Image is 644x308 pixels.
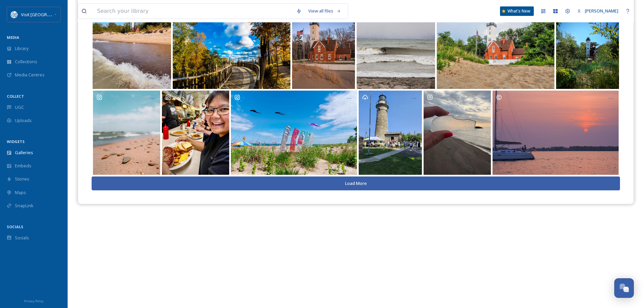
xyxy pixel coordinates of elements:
span: COLLECT [7,94,24,99]
a: Opens media popup. Media description: #presqueisle #presqueislestatepark #lighthouse #america #am... [555,10,620,90]
span: Galleries [15,149,33,156]
a: [PERSON_NAME] [574,4,622,18]
a: Opens media popup. Media description: A Sunday evening visit to the Presque Isle Lighthouse. #onl... [436,10,555,90]
span: Visit [GEOGRAPHIC_DATA] [21,11,73,18]
a: Privacy Policy [24,297,44,305]
a: Opens media popup. Media description: Rights approved at 2023-03-25T13:27:25.486+0000 by danpar814. [356,10,436,90]
span: UGC [15,104,24,111]
span: Socials [15,235,29,241]
input: Search your library [94,4,293,19]
span: Media Centres [15,72,45,78]
span: SOCIALS [7,224,23,229]
img: download%20%281%29.png [11,11,18,18]
span: SnapLink [15,203,33,209]
a: Opens media popup. Media description: 20240914_130138.jpg. [358,90,423,176]
a: Opens media popup. Media description: Hundreds of cyclists turned out in downtown Erie tonight fo... [92,90,161,176]
span: Stories [15,176,29,182]
a: Opens media popup. Media description: Presque Isle’s Kite Beach on a perfect summer day looking l... [230,90,358,176]
a: Opens media popup. Media description: From first light on the water to last call with friends — w... [492,90,619,176]
span: Embeds [15,163,31,169]
span: Privacy Policy [24,299,44,303]
span: Library [15,45,28,52]
button: Open Chat [614,278,634,298]
a: What's New [500,6,534,16]
span: Uploads [15,117,32,124]
a: Opens media popup. Media description: Presque Isle Lighthouse on the shores of Lake Erie Erie Cou... [92,10,172,90]
a: Opens media popup. Media description: beach_glass_babe-6053246.jpg. [423,90,492,176]
span: Collections [15,58,37,65]
a: Opens media popup. Media description: Rights approved at 2022-11-04T04:42:36.412+0000 by tas5280. [291,10,356,90]
span: Maps [15,189,26,196]
a: Opens media popup. Media description: Steak and eggs, baby! 🥩 🍳 #myerie. [161,90,230,176]
span: [PERSON_NAME] [585,8,618,14]
a: Opens media popup. Media description: The Feather Platform at PI Gibbens.jpg. [172,10,291,90]
span: WIDGETS [7,139,25,144]
span: MEDIA [7,35,19,40]
button: Load More [92,176,620,190]
a: View all files [305,4,344,18]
